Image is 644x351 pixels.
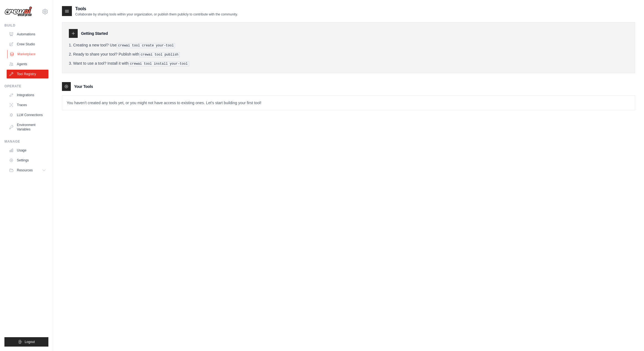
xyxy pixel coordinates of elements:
[7,156,48,165] a: Settings
[69,42,628,48] li: Creating a new tool? Use
[7,40,48,49] a: Crew Studio
[7,166,48,175] button: Resources
[7,91,48,99] a: Integrations
[4,6,32,17] img: Logo
[7,146,48,155] a: Usage
[75,6,238,12] h2: Tools
[7,50,49,59] a: Marketplace
[69,51,628,57] li: Ready to share your tool? Publish with
[62,96,635,110] p: You haven't created any tools yet, or you might not have access to existing ones. Let's start bui...
[7,101,48,109] a: Traces
[4,337,48,347] button: Logout
[7,70,48,78] a: Tool Registry
[139,52,180,57] pre: crewai tool publish
[7,111,48,119] a: LLM Connections
[81,31,108,36] h3: Getting Started
[117,43,175,48] pre: crewai tool create your-tool
[4,84,48,88] div: Operate
[4,139,48,144] div: Manage
[69,61,628,66] li: Want to use a tool? Install it with
[74,84,93,89] h3: Your Tools
[25,340,35,344] span: Logout
[4,23,48,28] div: Build
[17,168,33,172] span: Resources
[75,12,238,17] p: Collaborate by sharing tools within your organization, or publish them publicly to contribute wit...
[7,121,48,134] a: Environment Variables
[129,61,189,66] pre: crewai tool install your-tool
[7,60,48,69] a: Agents
[7,30,48,39] a: Automations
